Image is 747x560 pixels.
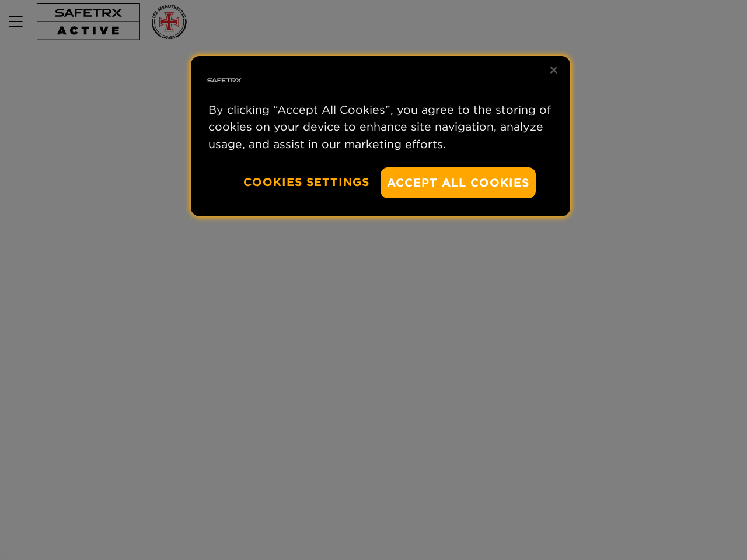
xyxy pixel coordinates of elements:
button: Cookies Settings [243,167,369,197]
div: Privacy [191,56,570,216]
button: Close [541,57,567,83]
img: Safe Tracks [205,62,243,99]
button: Accept All Cookies [381,167,536,198]
p: By clicking “Accept All Cookies”, you agree to the storing of cookies on your device to enhance s... [208,101,553,153]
